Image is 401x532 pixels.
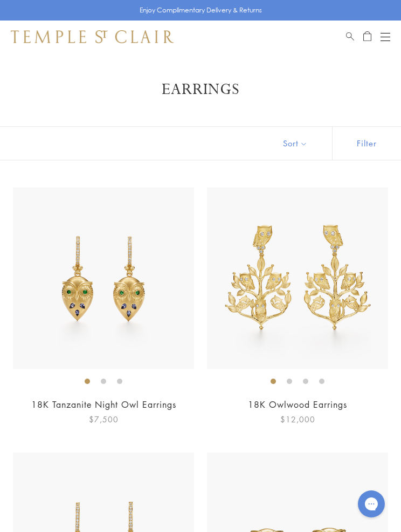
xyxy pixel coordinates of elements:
[259,127,332,160] button: Show sort by
[352,487,390,521] iframe: Gorgias live chat messenger
[27,80,374,99] h1: Earrings
[332,127,401,160] button: Show filters
[31,399,176,410] a: 18K Tanzanite Night Owl Earrings
[207,187,388,369] img: 18K Owlwood Earrings
[13,187,194,369] img: E36887-OWLTZTG
[280,413,315,426] span: $12,000
[248,399,347,410] a: 18K Owlwood Earrings
[11,30,174,43] img: Temple St. Clair
[363,30,371,43] a: Open Shopping Bag
[381,30,390,43] button: Open navigation
[346,30,354,43] a: Search
[89,413,119,426] span: $7,500
[140,5,262,16] p: Enjoy Complimentary Delivery & Returns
